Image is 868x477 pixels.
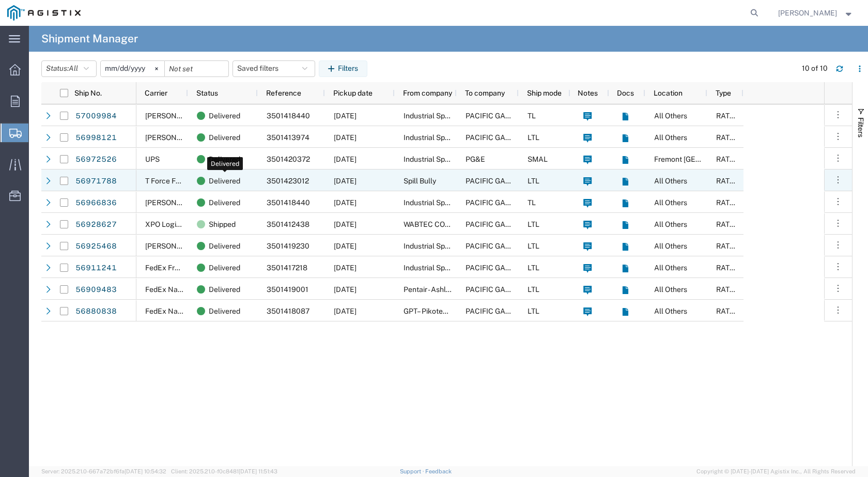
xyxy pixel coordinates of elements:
[466,307,591,315] span: PACIFIC GAS & ELECTRIC COMPANY
[209,170,240,192] span: Delivered
[404,242,510,250] span: Industrial Specialty Products Inc
[334,112,357,120] span: 10/02/2025
[654,220,687,228] span: All Others
[145,285,196,294] span: FedEx National
[716,155,739,163] span: RATED
[75,303,117,319] a: 56880838
[528,285,539,294] span: LTL
[466,264,591,272] span: PACIFIC GAS & ELECTRIC COMPANY
[145,112,204,120] span: C.H. Robinson
[654,89,683,97] span: Location
[101,61,164,76] input: Not set
[196,89,218,97] span: Status
[334,198,357,207] span: 09/29/2025
[209,105,240,127] span: Delivered
[334,264,357,272] span: 09/23/2025
[617,89,634,97] span: Docs
[334,307,357,315] span: 09/22/2025
[267,264,307,272] span: 3501417218
[75,107,117,124] a: 57009984
[654,242,687,250] span: All Others
[334,285,357,294] span: 09/24/2025
[209,300,240,322] span: Delivered
[266,89,301,97] span: Reference
[528,133,539,142] span: LTL
[125,468,166,474] span: [DATE] 10:54:32
[334,155,357,163] span: 09/29/2025
[403,89,452,97] span: From company
[334,177,357,185] span: 09/30/2025
[466,177,591,185] span: PACIFIC GAS & ELECTRIC COMPANY
[145,177,195,185] span: T Force Freight
[716,198,739,207] span: RATED
[654,112,687,120] span: All Others
[334,133,357,142] span: 10/01/2025
[319,60,367,77] button: Filters
[404,198,510,207] span: Industrial Specialty Products Inc
[528,307,539,315] span: LTL
[145,242,249,250] span: Roy Miller Freight Lines
[267,242,309,250] span: 3501419230
[716,307,739,315] span: RATED
[145,307,196,315] span: FedEx National
[233,60,315,77] button: Saved filters
[404,264,510,272] span: Industrial Specialty Products Inc
[654,155,757,163] span: Fremont DC
[425,468,452,474] a: Feedback
[267,133,309,142] span: 3501413974
[466,285,591,294] span: PACIFIC GAS & ELECTRIC COMPANY
[145,155,160,163] span: UPS
[528,177,539,185] span: LTL
[74,89,102,97] span: Ship No.
[802,63,828,74] div: 10 of 10
[333,89,373,97] span: Pickup date
[404,155,510,163] span: Industrial Specialty Products Inc
[404,133,510,142] span: Industrial Specialty Products Inc
[75,173,117,189] a: 56971788
[69,64,78,72] span: All
[466,242,591,250] span: PACIFIC GAS & ELECTRIC COMPANY
[716,242,739,250] span: RATED
[654,307,687,315] span: All Others
[654,285,687,294] span: All Others
[209,257,240,279] span: Delivered
[75,238,117,254] a: 56925468
[41,26,138,52] h4: Shipment Manager
[267,177,309,185] span: 3501423012
[528,155,548,163] span: SMAL
[716,177,739,185] span: RATED
[466,220,591,228] span: PACIFIC GAS & ELECTRIC COMPANY
[267,285,308,294] span: 3501419001
[75,216,117,233] a: 56928627
[145,264,208,272] span: FedEx Freight East
[528,264,539,272] span: LTL
[778,7,837,19] span: Alberto Quezada
[239,468,277,474] span: [DATE] 11:51:43
[145,89,167,97] span: Carrier
[696,467,856,476] span: Copyright © [DATE]-[DATE] Agistix Inc., All Rights Reserved
[716,264,739,272] span: RATED
[578,89,598,97] span: Notes
[334,242,357,250] span: 09/24/2025
[145,198,204,207] span: C.H. Robinson
[75,281,117,298] a: 56909483
[716,285,739,294] span: RATED
[528,220,539,228] span: LTL
[528,242,539,250] span: LTL
[334,220,357,228] span: 09/25/2025
[654,133,687,142] span: All Others
[7,5,81,21] img: logo
[209,192,240,213] span: Delivered
[404,177,436,185] span: Spill Bully
[400,468,426,474] a: Support
[145,220,205,228] span: XPO Logistics LTL
[75,151,117,167] a: 56972526
[267,198,310,207] span: 3501418440
[466,155,485,163] span: PG&E
[716,133,739,142] span: RATED
[716,220,739,228] span: RATED
[75,259,117,276] a: 56911241
[654,198,687,207] span: All Others
[404,307,531,315] span: GPT– Pikotek / Western Hose & Gasket
[209,148,240,170] span: Delivered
